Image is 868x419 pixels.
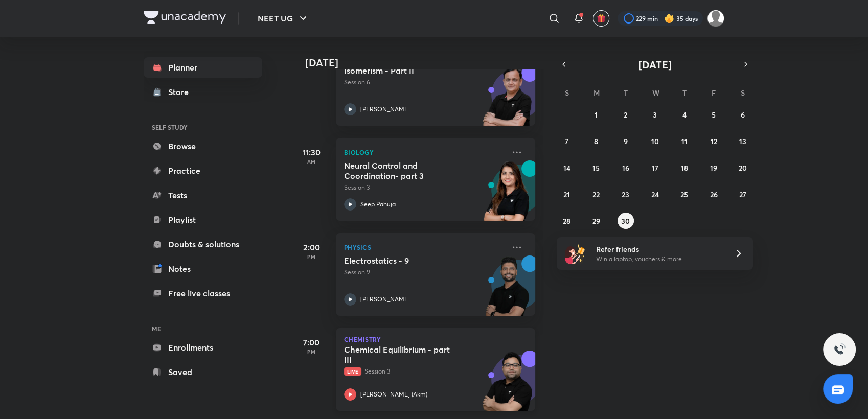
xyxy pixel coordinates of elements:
button: September 13, 2025 [735,133,751,149]
img: avatar [597,14,606,23]
h5: Electrostatics - 9 [344,255,471,266]
img: Payal [707,10,724,27]
p: PM [291,348,332,355]
abbr: September 7, 2025 [565,136,568,146]
button: September 28, 2025 [559,213,575,229]
abbr: September 25, 2025 [680,190,688,199]
button: September 15, 2025 [588,159,604,176]
abbr: September 12, 2025 [710,136,717,146]
h5: Isomerism - Part II [344,65,471,76]
button: September 1, 2025 [588,106,604,123]
a: Notes [144,259,262,279]
abbr: September 21, 2025 [563,190,570,199]
button: September 5, 2025 [705,106,722,123]
h5: Neural Control and Coordination- part 3 [344,160,471,181]
abbr: September 19, 2025 [710,163,717,173]
span: Live [344,367,361,376]
button: September 30, 2025 [618,213,634,229]
button: September 16, 2025 [618,159,634,176]
p: [PERSON_NAME] [360,295,410,304]
p: Session 3 [344,183,505,192]
p: Biology [344,146,505,158]
abbr: September 5, 2025 [712,110,716,120]
button: September 7, 2025 [559,133,575,149]
p: PM [291,253,332,260]
button: September 12, 2025 [705,133,722,149]
abbr: September 17, 2025 [651,163,658,173]
a: Saved [144,362,262,382]
button: September 18, 2025 [676,159,692,176]
p: Physics [344,241,505,253]
abbr: September 30, 2025 [621,216,630,226]
abbr: Sunday [565,88,569,98]
p: AM [291,63,332,69]
button: September 24, 2025 [647,186,663,202]
a: Free live classes [144,283,262,304]
button: avatar [593,10,609,27]
button: September 26, 2025 [705,186,722,202]
button: September 6, 2025 [735,106,751,123]
img: Company Logo [144,11,226,24]
abbr: September 9, 2025 [624,136,628,146]
h5: 7:00 [291,336,332,348]
abbr: September 6, 2025 [741,110,745,120]
button: NEET UG [252,8,315,29]
button: September 22, 2025 [588,186,604,202]
p: Seep Pahuja [360,200,396,209]
button: September 23, 2025 [618,186,634,202]
button: September 21, 2025 [559,186,575,202]
a: Planner [144,57,262,78]
a: Store [144,82,262,102]
img: ttu [833,343,846,356]
a: Browse [144,136,262,156]
button: September 4, 2025 [676,106,692,123]
abbr: September 13, 2025 [739,136,746,146]
abbr: Tuesday [624,88,628,98]
p: Chemistry [344,336,527,342]
button: September 17, 2025 [647,159,663,176]
p: AM [291,158,332,165]
abbr: September 29, 2025 [592,216,600,226]
abbr: Saturday [741,88,745,98]
p: Session 9 [344,268,505,277]
abbr: Thursday [682,88,686,98]
button: September 2, 2025 [618,106,634,123]
button: [DATE] [571,57,739,72]
button: September 29, 2025 [588,213,604,229]
abbr: September 15, 2025 [592,163,600,173]
button: September 10, 2025 [647,133,663,149]
button: September 9, 2025 [618,133,634,149]
button: September 19, 2025 [705,159,722,176]
abbr: September 14, 2025 [563,163,570,173]
abbr: Monday [593,88,600,98]
abbr: September 3, 2025 [653,110,657,120]
a: Doubts & solutions [144,234,262,254]
abbr: September 24, 2025 [651,190,658,199]
p: [PERSON_NAME] [360,105,410,114]
button: September 14, 2025 [559,159,575,176]
button: September 25, 2025 [676,186,692,202]
abbr: September 16, 2025 [622,163,629,173]
div: Store [168,86,195,98]
p: Win a laptop, vouchers & more [596,254,722,264]
button: September 20, 2025 [735,159,751,176]
a: Playlist [144,209,262,230]
abbr: September 23, 2025 [622,190,629,199]
span: [DATE] [638,58,672,72]
img: unacademy [479,255,535,326]
a: Enrollments [144,337,262,358]
abbr: September 8, 2025 [594,136,598,146]
button: September 11, 2025 [676,133,692,149]
button: September 27, 2025 [735,186,751,202]
a: Tests [144,185,262,205]
img: unacademy [479,65,535,136]
h4: [DATE] [305,57,545,69]
p: [PERSON_NAME] (Akm) [360,390,427,399]
h5: Chemical Equilibrium - part III [344,344,471,365]
abbr: September 28, 2025 [563,216,570,226]
h5: 2:00 [291,241,332,253]
h6: ME [144,320,262,337]
abbr: September 22, 2025 [592,190,600,199]
abbr: September 2, 2025 [624,110,627,120]
abbr: Wednesday [652,88,659,98]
